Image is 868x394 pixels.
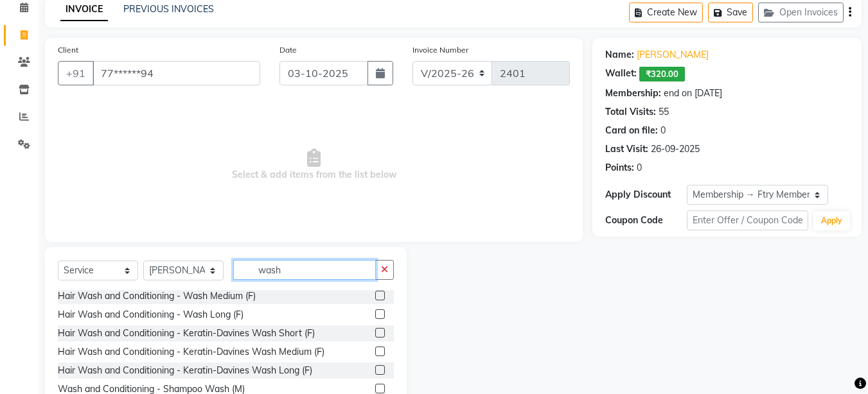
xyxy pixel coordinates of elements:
[605,87,661,100] div: Membership:
[639,67,685,81] span: ₹320.00
[233,260,376,280] input: Search or Scan
[605,124,658,137] div: Card on file:
[58,101,570,229] span: Select & add items from the list below
[605,142,648,156] div: Last Visit:
[660,124,666,137] div: 0
[58,61,94,85] button: +91
[123,3,214,15] a: PREVIOUS INVOICES
[93,61,260,85] input: Search by Name/Mobile/Email/Code
[605,214,686,227] div: Coupon Code
[687,210,808,230] input: Enter Offer / Coupon Code
[605,67,637,81] div: Wallet:
[412,44,468,56] label: Invoice Number
[605,48,634,62] div: Name:
[629,3,703,22] button: Create New
[637,161,642,175] div: 0
[813,211,850,230] button: Apply
[605,188,686,201] div: Apply Discount
[664,87,722,100] div: end on [DATE]
[651,142,700,156] div: 26-09-2025
[708,3,753,22] button: Save
[637,48,709,62] a: [PERSON_NAME]
[58,308,244,321] div: Hair Wash and Conditioning - Wash Long (F)
[58,364,312,377] div: Hair Wash and Conditioning - Keratin-Davines Wash Long (F)
[758,3,844,22] button: Open Invoices
[659,105,669,119] div: 55
[605,105,656,119] div: Total Visits:
[279,44,297,56] label: Date
[605,161,634,175] div: Points:
[58,44,78,56] label: Client
[58,289,256,303] div: Hair Wash and Conditioning - Wash Medium (F)
[58,327,315,340] div: Hair Wash and Conditioning - Keratin-Davines Wash Short (F)
[58,345,324,359] div: Hair Wash and Conditioning - Keratin-Davines Wash Medium (F)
